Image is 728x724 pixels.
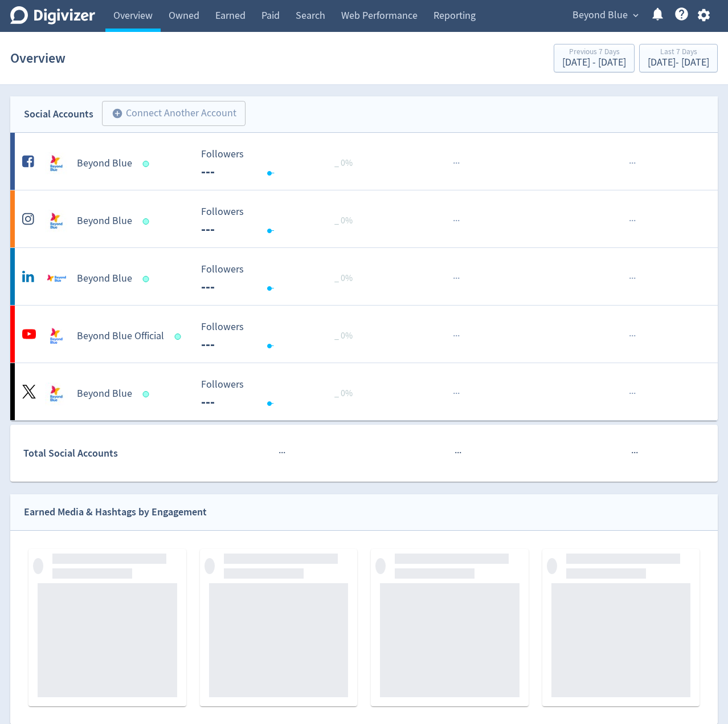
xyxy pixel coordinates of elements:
[45,152,68,175] img: Beyond Blue undefined
[195,206,366,237] svg: Followers ---
[633,387,636,401] span: ·
[143,276,153,282] span: Data last synced: 13 Aug 2025, 10:01am (AEST)
[562,48,626,58] div: Previous 7 Days
[195,379,366,409] svg: Followers ---
[572,6,628,25] span: Beyond Blue
[77,330,164,343] h5: Beyond Blue Official
[279,446,281,460] span: ·
[455,271,457,286] span: ·
[45,383,68,405] img: Beyond Blue undefined
[24,504,207,520] div: Earned Media & Hashtags by Engagement
[334,157,353,169] span: _ 0%
[195,322,366,352] svg: Followers ---
[10,306,718,363] a: Beyond Blue Official undefinedBeyond Blue Official Followers --- Followers --- _ 0%······
[195,264,366,294] svg: Followers ---
[10,133,718,190] a: Beyond Blue undefinedBeyond Blue Followers --- Followers --- _ 0%······
[457,387,460,401] span: ·
[143,161,153,167] span: Data last synced: 12 Aug 2025, 8:02pm (AEST)
[455,446,457,460] span: ·
[631,10,641,21] span: expand_more
[639,44,718,72] button: Last 7 Days[DATE]- [DATE]
[112,108,123,119] span: add_circle
[629,329,631,343] span: ·
[10,190,718,247] a: Beyond Blue undefinedBeyond Blue Followers --- Followers --- _ 0%······
[459,446,461,460] span: ·
[633,214,636,228] span: ·
[569,6,641,25] button: Beyond Blue
[648,58,709,68] div: [DATE] - [DATE]
[453,329,455,343] span: ·
[457,271,460,286] span: ·
[175,333,185,340] span: Data last synced: 13 Aug 2025, 2:01am (AEST)
[334,215,353,226] span: _ 0%
[633,446,636,460] span: ·
[334,388,353,399] span: _ 0%
[283,446,285,460] span: ·
[453,387,455,401] span: ·
[10,248,718,305] a: Beyond Blue undefinedBeyond Blue Followers --- Followers --- _ 0%······
[195,149,366,179] svg: Followers ---
[77,272,132,286] h5: Beyond Blue
[281,446,283,460] span: ·
[77,157,132,170] h5: Beyond Blue
[143,218,153,225] span: Data last synced: 13 Aug 2025, 10:01am (AEST)
[334,272,353,284] span: _ 0%
[453,156,455,170] span: ·
[633,271,636,286] span: ·
[629,271,631,286] span: ·
[636,446,638,460] span: ·
[77,214,132,228] h5: Beyond Blue
[629,156,631,170] span: ·
[45,267,68,290] img: Beyond Blue undefined
[455,156,457,170] span: ·
[93,103,246,126] a: Connect Another Account
[455,387,457,401] span: ·
[143,391,153,397] span: Data last synced: 13 Aug 2025, 12:26am (AEST)
[334,330,353,341] span: _ 0%
[631,156,633,170] span: ·
[457,329,460,343] span: ·
[453,271,455,286] span: ·
[633,156,636,170] span: ·
[45,210,68,233] img: Beyond Blue undefined
[102,101,246,126] button: Connect Another Account
[631,387,633,401] span: ·
[10,40,66,76] h1: Overview
[629,214,631,228] span: ·
[631,214,633,228] span: ·
[23,445,193,462] div: Total Social Accounts
[457,156,460,170] span: ·
[457,214,460,228] span: ·
[457,446,459,460] span: ·
[455,214,457,228] span: ·
[24,106,93,123] div: Social Accounts
[631,446,633,460] span: ·
[648,48,709,58] div: Last 7 Days
[77,387,132,401] h5: Beyond Blue
[562,58,626,68] div: [DATE] - [DATE]
[633,329,636,343] span: ·
[631,271,633,286] span: ·
[554,44,635,72] button: Previous 7 Days[DATE] - [DATE]
[631,329,633,343] span: ·
[453,214,455,228] span: ·
[45,325,68,348] img: Beyond Blue Official undefined
[10,363,718,420] a: Beyond Blue undefinedBeyond Blue Followers --- Followers --- _ 0%······
[629,387,631,401] span: ·
[455,329,457,343] span: ·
